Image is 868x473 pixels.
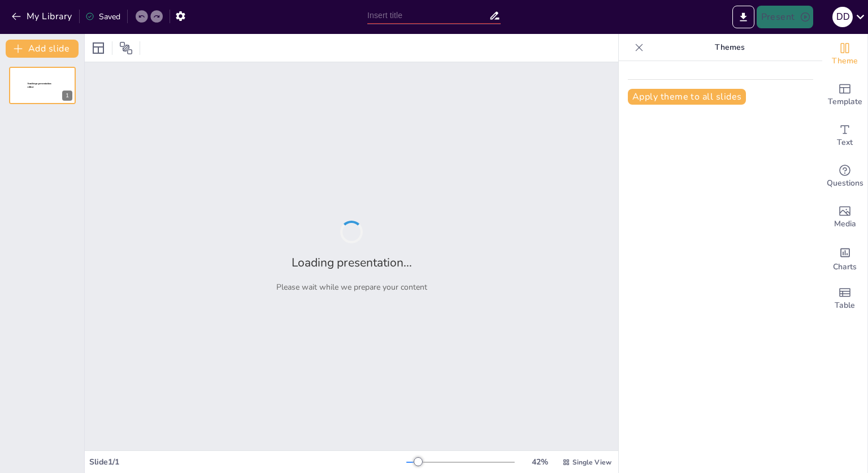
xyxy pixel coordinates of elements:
div: 42 % [526,457,553,467]
div: 1 [9,67,76,104]
div: Add text boxes [822,115,867,156]
span: Text [837,136,853,149]
div: Layout [89,39,107,57]
button: d d [832,6,853,28]
h2: Loading presentation... [292,255,412,270]
span: Template [828,96,862,108]
span: Questions [827,177,863,190]
div: Change the overall theme [822,34,867,75]
button: Export to PowerPoint [732,6,754,28]
p: Please wait while we prepare your content [276,282,427,293]
span: Sendsteps presentation editor [28,83,51,89]
div: 1 [62,91,72,101]
span: Theme [832,55,858,67]
div: Add charts and graphs [822,238,867,278]
button: Add slide [6,40,79,58]
div: Add images, graphics, shapes or video [822,197,867,238]
div: Saved [85,11,120,22]
div: Get real-time input from your audience [822,156,867,197]
p: Themes [648,34,811,61]
button: Present [757,6,813,28]
div: Add a table [822,278,867,319]
button: My Library [8,7,77,25]
div: Slide 1 / 1 [89,457,406,467]
button: Apply theme to all slides [628,89,746,105]
span: Media [834,218,856,230]
div: d d [832,7,853,27]
span: Table [835,299,855,312]
span: Position [119,41,133,55]
input: Insert title [367,7,489,24]
div: Add ready made slides [822,75,867,115]
span: Charts [833,261,857,273]
span: Single View [572,458,611,467]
